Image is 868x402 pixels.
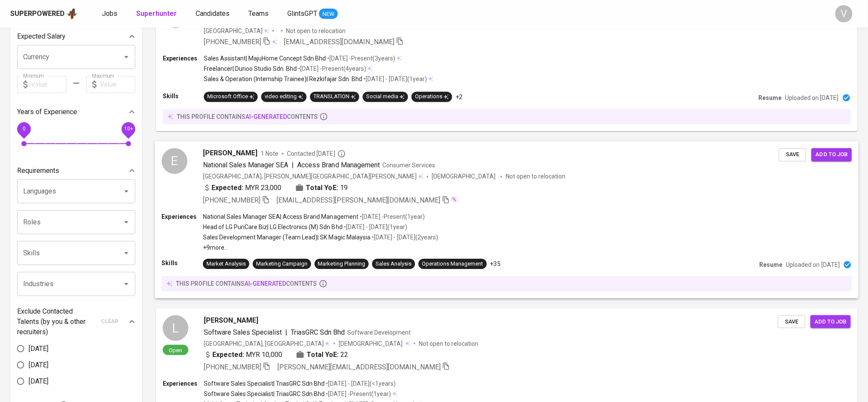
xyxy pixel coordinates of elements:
svg: By Malaysia recruiter [337,149,346,158]
p: • [DATE] - Present ( 4 years ) [297,64,366,73]
button: Open [120,185,132,197]
a: Superhunter [136,9,179,19]
span: 19 [340,182,348,193]
b: Superhunter [136,9,177,18]
div: Exclude Contacted Talents (by you & other recruiters)clear [17,306,135,337]
span: Teams [248,9,268,18]
div: L [163,315,188,341]
div: Marketing Campaign [256,260,307,268]
p: Experiences [163,54,204,63]
div: Social media [366,93,405,101]
span: [DATE] [29,344,48,354]
span: [DEMOGRAPHIC_DATA] [432,172,497,181]
span: Software Development [347,329,411,336]
button: Save [778,315,805,329]
span: [PERSON_NAME] [204,315,258,326]
div: MYR 10,000 [204,350,282,360]
input: Value [31,76,66,93]
p: +35 [490,260,501,268]
a: GlintsGPT NEW [287,9,338,19]
span: [DATE] [29,376,48,387]
p: +9 more ... [203,243,438,252]
span: Save [782,317,801,327]
p: National Sales Manager SEA | Access Brand Management [203,212,358,221]
b: Expected: [212,350,244,360]
button: Open [120,247,132,259]
p: +2 [456,93,462,101]
a: Jobs [102,9,119,19]
p: Years of Experience [17,107,77,117]
span: Open [166,347,186,354]
button: Add to job [811,315,851,329]
p: Sales Development Manager (Team Lead) | SK Magic Malaysia [203,233,370,242]
button: Open [120,216,132,228]
p: • [DATE] - [DATE] ( <1 years ) [325,379,396,388]
p: Experiences [162,212,203,221]
p: Experiences [163,379,204,388]
p: this profile contains contents [176,279,317,288]
a: Teams [248,9,270,19]
span: [DATE] [29,360,48,370]
div: E [162,148,188,174]
p: Software Sales Specialist | TriasGRC Sdn Bhd [204,390,325,398]
p: Head of LG PuriCare Biz | LG Electronics (M) Sdn Bhd [203,223,343,231]
p: Skills [162,259,203,267]
button: Open [120,278,132,290]
span: | [285,327,287,338]
span: Jobs [102,9,117,18]
span: [PHONE_NUMBER] [203,196,260,204]
span: TriasGRC Sdn Bhd [291,328,345,336]
span: 10+ [124,126,133,132]
p: Uploaded on [DATE] [786,260,840,269]
div: Operations Management [422,260,483,268]
span: Candidates [196,9,230,18]
a: Candidates [196,9,231,19]
p: • [DATE] - [DATE] ( 1 year ) [343,223,407,231]
button: Add to job [811,148,852,161]
p: Resume [759,94,782,102]
span: Save [783,150,802,160]
span: Add to job [815,317,847,327]
p: Uploaded on [DATE] [785,94,839,102]
span: | [292,160,294,170]
input: Value [100,76,135,93]
div: [GEOGRAPHIC_DATA], [GEOGRAPHIC_DATA] [204,339,330,348]
span: AI-generated [245,113,287,120]
div: Years of Experience [17,103,135,121]
p: • [DATE] - [DATE] ( 1 year ) [362,75,427,83]
div: Microsoft Office [207,93,254,101]
div: [GEOGRAPHIC_DATA] [204,27,269,35]
span: GlintsGPT [287,9,317,18]
img: app logo [66,7,78,20]
span: [EMAIL_ADDRESS][PERSON_NAME][DOMAIN_NAME] [277,196,440,204]
p: • [DATE] - Present ( 3 years ) [326,54,395,63]
span: [PERSON_NAME][EMAIL_ADDRESS][DOMAIN_NAME] [277,363,441,371]
p: Expected Salary [17,31,66,42]
p: • [DATE] - Present ( 1 year ) [358,212,425,221]
span: Contacted [DATE] [287,149,346,158]
span: 1 Note [261,149,278,158]
p: Not open to relocation [419,339,478,348]
p: this profile contains contents [177,112,318,121]
a: Superpoweredapp logo [10,7,78,20]
div: Sales Analysis [376,260,412,268]
span: 22 [340,350,348,360]
p: Not open to relocation [506,172,565,181]
div: MYR 23,000 [203,182,282,193]
div: Operations [415,93,449,101]
span: [PHONE_NUMBER] [204,363,261,371]
p: Not open to relocation [286,27,346,35]
p: Sales Assistant | MajuHome Concept Sdn Bhd [204,54,326,63]
p: • [DATE] - [DATE] ( 2 years ) [370,233,438,242]
p: Resume [760,260,783,269]
span: [EMAIL_ADDRESS][DOMAIN_NAME] [284,38,394,46]
button: Open [120,51,132,63]
div: Market Analysis [206,260,246,268]
span: National Sales Manager SEA [203,161,289,169]
div: [GEOGRAPHIC_DATA], [PERSON_NAME][GEOGRAPHIC_DATA][PERSON_NAME] [203,172,424,181]
p: Software Sales Specialist | TriasGRC Sdn Bhd [204,379,325,388]
b: Total YoE: [307,350,339,360]
div: Marketing Planning [318,260,365,268]
span: Access Brand Management [298,161,380,169]
span: Software Sales Specialist [204,328,282,336]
